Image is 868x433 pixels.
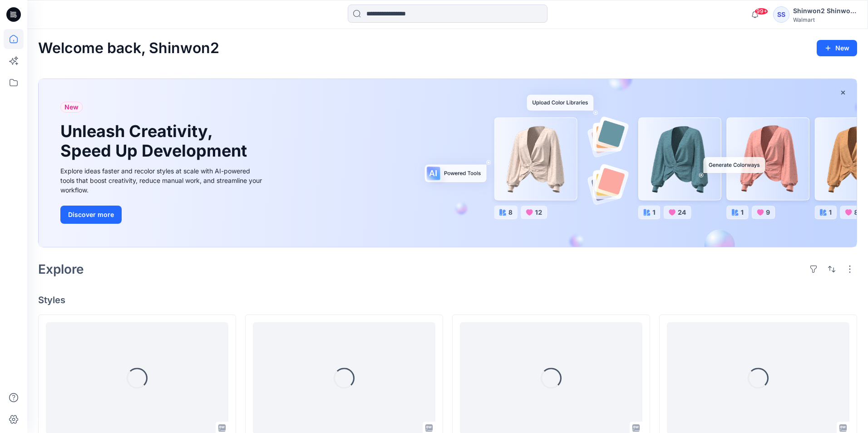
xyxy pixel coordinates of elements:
[38,262,84,276] h2: Explore
[817,40,857,56] button: New
[60,206,265,224] a: Discover more
[60,206,122,224] button: Discover more
[793,16,857,23] div: Walmart
[60,122,251,161] h1: Unleash Creativity, Speed Up Development
[773,6,789,23] div: SS
[64,102,79,113] span: New
[755,8,768,15] span: 99+
[793,5,857,16] div: Shinwon2 Shinwon2
[38,295,857,305] h4: Styles
[60,166,265,195] div: Explore ideas faster and recolor styles at scale with AI-powered tools that boost creativity, red...
[38,40,219,57] h2: Welcome back, Shinwon2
